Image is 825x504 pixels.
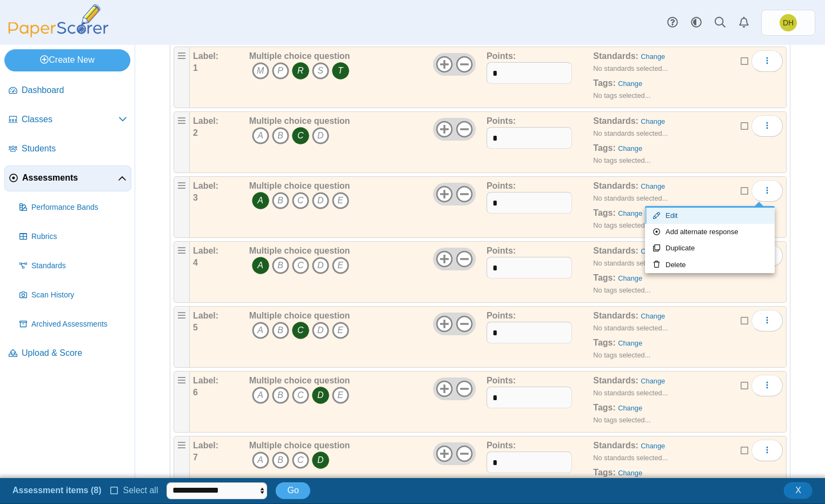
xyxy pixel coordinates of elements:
i: C [292,452,309,469]
span: Standards [31,261,127,271]
span: Assessments [22,172,118,184]
b: Standards: [593,246,638,255]
small: No standards selected... [593,64,668,72]
div: Drag handle [174,176,190,238]
i: B [272,257,289,274]
div: Drag handle [174,371,190,433]
b: Multiple choice question [249,51,350,61]
span: Scan History [31,290,127,301]
i: R [292,62,309,79]
a: Change [618,404,642,412]
i: C [292,387,309,404]
a: Change [618,144,642,152]
b: Multiple choice question [249,116,350,125]
span: Dennis Hale [783,19,794,26]
b: Multiple choice question [249,441,350,450]
a: Dashboard [4,78,131,104]
b: Label: [193,116,218,125]
i: B [272,322,289,339]
span: Performance Bands [31,202,127,213]
button: More options [751,310,783,331]
i: A [252,387,269,404]
b: Standards: [593,441,638,450]
b: Tags: [593,403,615,412]
a: Change [641,312,665,320]
i: A [252,322,269,339]
b: Multiple choice question [249,181,350,190]
li: Assessment items (8) [12,485,102,496]
b: Tags: [593,273,615,282]
span: Upload & Score [22,347,127,359]
i: E [332,387,349,404]
a: Change [641,377,665,385]
b: 4 [193,258,198,267]
b: Standards: [593,51,638,61]
i: D [312,127,329,144]
span: X [795,486,801,495]
b: Points: [487,311,516,320]
b: 6 [193,388,198,397]
a: Performance Bands [15,195,131,221]
b: 1 [193,63,198,72]
small: No standards selected... [593,259,668,267]
small: No standards selected... [593,324,668,332]
a: Assessments [4,165,131,191]
b: Tags: [593,338,615,347]
small: No tags selected... [593,286,650,294]
div: Drag handle [174,241,190,303]
b: Standards: [593,116,638,125]
a: Rubrics [15,224,131,250]
i: A [252,452,269,469]
b: Label: [193,311,218,320]
button: Go [276,482,310,499]
i: C [292,127,309,144]
i: C [292,322,309,339]
i: P [272,62,289,79]
b: Points: [487,441,516,450]
small: No tags selected... [593,351,650,359]
a: Standards [15,253,131,279]
button: More options [751,50,783,72]
b: 3 [193,193,198,202]
a: Change [618,339,642,347]
small: No standards selected... [593,454,668,462]
a: Scan History [15,282,131,308]
i: A [252,127,269,144]
i: M [252,62,269,79]
b: Label: [193,376,218,385]
b: Standards: [593,376,638,385]
i: E [332,322,349,339]
a: Change [618,209,642,217]
span: Dennis Hale [780,14,797,31]
b: Multiple choice question [249,311,350,320]
div: Drag handle [174,436,190,498]
span: Rubrics [31,231,127,242]
div: Drag handle [174,47,190,108]
a: Add alternate response [645,224,775,240]
i: T [332,62,349,79]
i: E [332,192,349,209]
a: Change [618,469,642,477]
b: Tags: [593,208,615,217]
b: Points: [487,116,516,125]
a: Dennis Hale [761,10,815,36]
i: D [312,192,329,209]
a: Edit [645,208,775,224]
i: B [272,452,289,469]
i: C [292,192,309,209]
i: S [312,62,329,79]
button: More options [751,180,783,202]
a: Create New [4,49,130,71]
div: Drag handle [174,306,190,368]
small: No standards selected... [593,129,668,137]
a: Classes [4,107,131,133]
span: Dashboard [22,84,127,96]
a: Change [618,274,642,282]
i: D [312,452,329,469]
b: Points: [487,246,516,255]
i: D [312,257,329,274]
a: Change [641,117,665,125]
i: D [312,387,329,404]
a: Change [641,442,665,450]
small: No tags selected... [593,91,650,100]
